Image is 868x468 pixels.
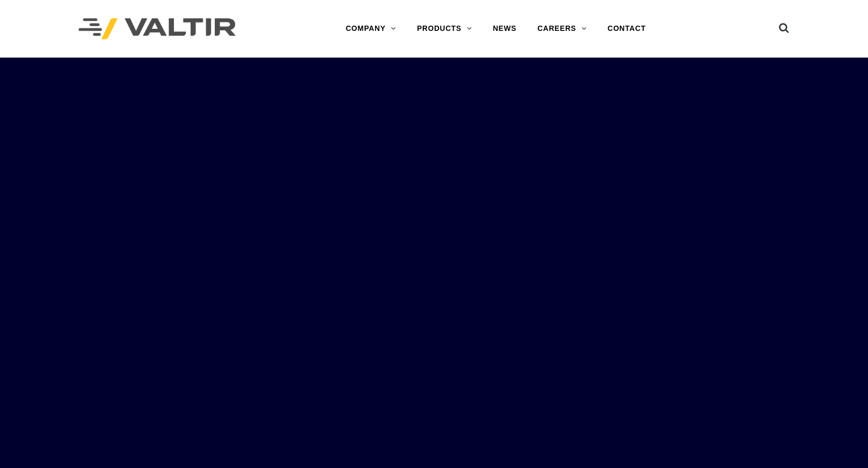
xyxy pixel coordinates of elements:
a: PRODUCTS [406,18,482,39]
a: NEWS [482,18,527,39]
a: CAREERS [527,18,597,39]
a: CONTACT [597,18,656,39]
a: COMPANY [335,18,406,39]
img: Valtir [79,18,236,40]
